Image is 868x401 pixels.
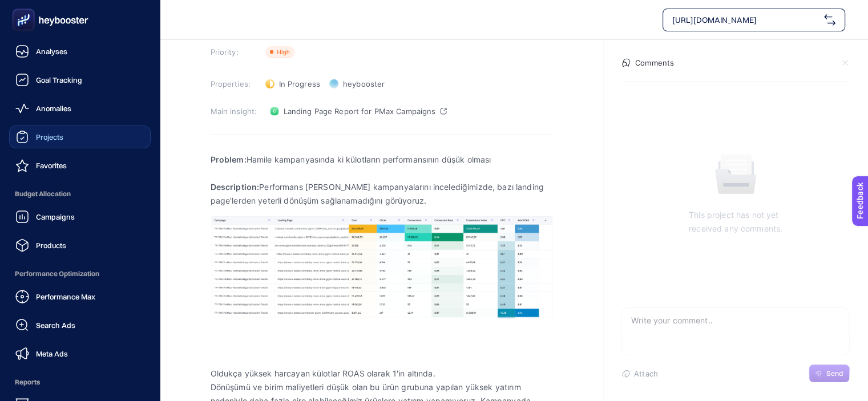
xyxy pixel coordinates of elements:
h3: Properties: [211,79,259,88]
a: Anomalies [9,97,151,120]
p: Performans [PERSON_NAME] kampanyalarını incelediğimizde, bazı landing page'lerden yeterli dönüşüm... [211,180,553,208]
a: Favorites [9,154,151,177]
button: Send [809,364,850,383]
span: Projects [36,132,63,141]
span: Reports [9,371,151,394]
h4: Comments [635,58,674,67]
span: Feedback [7,3,43,13]
span: Anomalies [36,104,71,113]
strong: Description: [211,182,260,192]
span: Goal Tracking [36,75,82,84]
span: Attach [634,369,658,378]
a: Analyses [9,40,151,63]
strong: Problem: [211,155,247,164]
span: Performance Optimization [9,262,151,285]
h3: Main insight: [211,107,259,116]
span: heybooster [343,79,385,88]
span: Send [826,369,843,378]
p: Oldukça yüksek harcayan külotlar ROAS olarak 1'in altında. [211,367,553,380]
a: Search Ads [9,314,151,337]
img: 1753185221014-Ekran%20Resmi%202025-07-22%2014.42.32.png [211,214,553,318]
span: Meta Ads [36,349,68,358]
span: Favorites [36,161,67,170]
a: Campaigns [9,205,151,228]
h3: Priority: [211,47,259,56]
span: In Progress [279,79,320,88]
span: Products [36,241,66,250]
span: [URL][DOMAIN_NAME] [672,14,819,26]
img: svg%3e [824,14,835,26]
span: Analyses [36,47,67,56]
a: Meta Ads [9,342,151,365]
span: Campaigns [36,212,75,221]
span: Budget Allocation [9,183,151,205]
a: Goal Tracking [9,68,151,91]
span: Landing Page Report for PMax Campaigns [284,107,436,116]
a: Performance Max [9,285,151,308]
p: This project has not yet received any comments. [689,208,782,236]
a: Landing Page Report for PMax Campaigns [265,102,452,120]
span: Search Ads [36,321,75,330]
a: Products [9,234,151,257]
p: Hamile kampanyasında ki külotların performansının düşük olması [211,153,553,167]
a: Projects [9,125,151,148]
span: Performance Max [36,292,95,301]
